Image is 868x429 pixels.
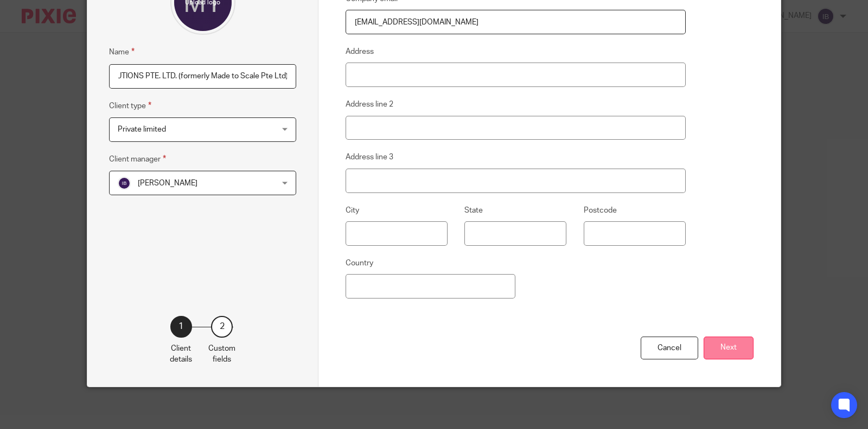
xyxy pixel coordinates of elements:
[208,343,235,365] p: Custom fields
[464,205,483,216] label: State
[138,179,197,187] span: [PERSON_NAME]
[346,99,393,110] label: Address line 2
[346,205,359,216] label: City
[170,343,192,365] p: Client details
[118,126,166,133] span: Private limited
[641,337,698,360] div: Cancel
[109,46,135,58] label: Name
[109,100,151,112] label: Client type
[704,337,754,360] button: Next
[584,205,617,216] label: Postcode
[346,152,393,163] label: Address line 3
[346,258,373,269] label: Country
[109,153,166,165] label: Client manager
[118,177,131,190] img: svg%3E
[346,46,374,57] label: Address
[211,316,233,338] div: 2
[170,316,192,338] div: 1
